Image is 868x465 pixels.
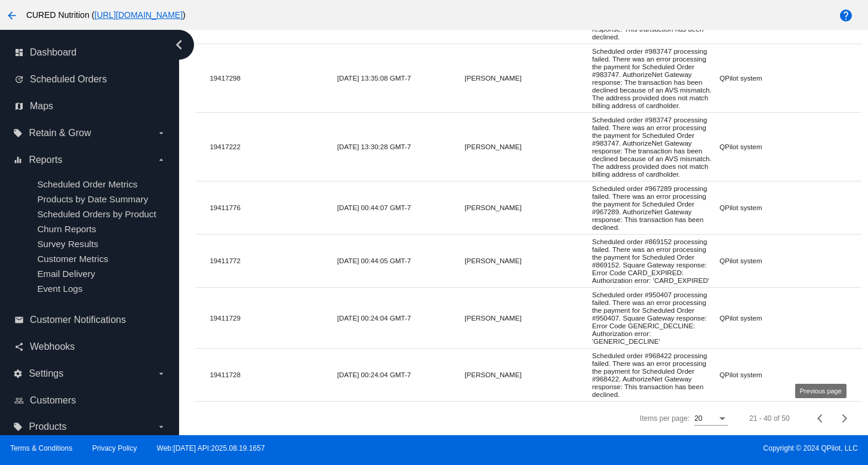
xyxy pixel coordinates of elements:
[337,254,464,267] mat-cell: [DATE] 00:44:05 GMT-7
[719,311,847,325] mat-cell: QPilot system
[719,368,847,381] mat-cell: QPilot system
[30,395,76,406] span: Customers
[444,444,858,452] span: Copyright © 2024 QPilot, LLC
[464,201,592,214] mat-cell: [PERSON_NAME]
[592,288,719,348] mat-cell: Scheduled order #950407 processing failed. There was an error processing the payment for Schedule...
[694,415,728,423] mat-select: Items per page:
[14,75,24,84] i: update
[156,155,166,165] i: arrow_drop_down
[93,444,137,452] a: Privacy Policy
[13,128,23,138] i: local_offer
[833,407,857,430] button: Next page
[157,444,265,452] a: Web:[DATE] API:2025.08.19.1657
[37,179,137,189] a: Scheduled Order Metrics
[5,8,19,23] mat-icon: arrow_back
[337,71,464,85] mat-cell: [DATE] 13:35:08 GMT-7
[210,140,337,153] mat-cell: 19417222
[210,311,337,325] mat-cell: 19411729
[592,235,719,287] mat-cell: Scheduled order #869152 processing failed. There was an error processing the payment for Schedule...
[37,239,98,249] a: Survey Results
[156,422,166,432] i: arrow_drop_down
[464,311,592,325] mat-cell: [PERSON_NAME]
[10,444,72,452] a: Terms & Conditions
[464,71,592,85] mat-cell: [PERSON_NAME]
[30,74,107,85] span: Scheduled Orders
[592,113,719,181] mat-cell: Scheduled order #983747 processing failed. There was an error processing the payment for Schedule...
[337,368,464,381] mat-cell: [DATE] 00:24:04 GMT-7
[14,70,166,89] a: update Scheduled Orders
[37,194,148,204] a: Products by Date Summary
[29,421,66,432] span: Products
[30,341,75,352] span: Webhooks
[14,97,166,116] a: map Maps
[210,368,337,381] mat-cell: 19411728
[37,224,96,234] a: Churn Reports
[464,140,592,153] mat-cell: [PERSON_NAME]
[14,315,24,325] i: email
[14,43,166,62] a: dashboard Dashboard
[13,369,23,378] i: settings
[14,342,24,352] i: share
[14,391,166,410] a: people_outline Customers
[94,10,183,20] a: [URL][DOMAIN_NAME]
[30,315,126,325] span: Customer Notifications
[14,337,166,356] a: share Webhooks
[37,254,108,264] a: Customer Metrics
[719,71,847,85] mat-cell: QPilot system
[30,47,76,58] span: Dashboard
[464,254,592,267] mat-cell: [PERSON_NAME]
[13,155,23,165] i: equalizer
[14,396,24,405] i: people_outline
[809,407,833,430] button: Previous page
[210,254,337,267] mat-cell: 19411772
[37,209,156,219] a: Scheduled Orders by Product
[29,368,63,379] span: Settings
[14,310,166,329] a: email Customer Notifications
[749,414,789,423] div: 21 - 40 of 50
[14,48,24,57] i: dashboard
[839,8,853,23] mat-icon: help
[37,284,82,294] a: Event Logs
[29,128,91,138] span: Retain & Grow
[694,414,702,423] span: 20
[30,101,53,112] span: Maps
[464,368,592,381] mat-cell: [PERSON_NAME]
[170,35,189,54] i: chevron_left
[13,422,23,432] i: local_offer
[14,101,24,111] i: map
[719,254,847,267] mat-cell: QPilot system
[592,44,719,112] mat-cell: Scheduled order #983747 processing failed. There was an error processing the payment for Schedule...
[719,201,847,214] mat-cell: QPilot system
[337,311,464,325] mat-cell: [DATE] 00:24:04 GMT-7
[640,414,690,423] div: Items per page:
[592,349,719,401] mat-cell: Scheduled order #968422 processing failed. There was an error processing the payment for Schedule...
[156,369,166,378] i: arrow_drop_down
[37,269,95,279] a: Email Delivery
[156,128,166,138] i: arrow_drop_down
[719,140,847,153] mat-cell: QPilot system
[592,181,719,234] mat-cell: Scheduled order #967289 processing failed. There was an error processing the payment for Schedule...
[210,71,337,85] mat-cell: 19417298
[29,155,62,165] span: Reports
[210,201,337,214] mat-cell: 19411776
[26,10,186,20] span: CURED Nutrition ( )
[337,140,464,153] mat-cell: [DATE] 13:30:28 GMT-7
[337,201,464,214] mat-cell: [DATE] 00:44:07 GMT-7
